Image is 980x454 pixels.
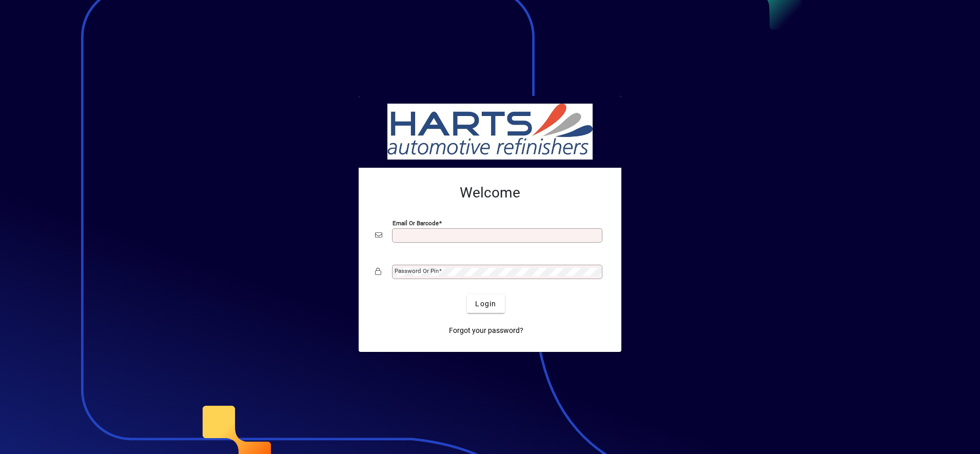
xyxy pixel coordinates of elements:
[475,299,496,309] span: Login
[449,325,523,336] span: Forgot your password?
[467,294,504,313] button: Login
[395,267,439,274] mat-label: Password or Pin
[375,184,605,202] h2: Welcome
[445,321,527,340] a: Forgot your password?
[393,220,439,227] mat-label: Email or Barcode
